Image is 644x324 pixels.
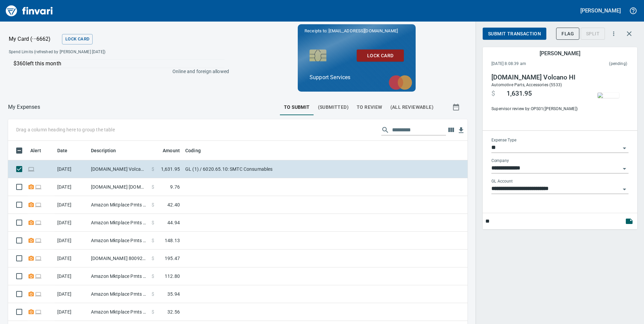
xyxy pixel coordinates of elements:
span: $ [152,184,154,190]
img: Finvari [4,3,55,19]
span: 9.76 [170,184,180,190]
span: $ [152,273,154,280]
td: [DATE] [55,160,88,178]
span: Receipt Required [28,310,35,314]
td: [DATE] [55,285,88,303]
button: Open [620,185,629,194]
span: $ [152,219,154,226]
span: 112.80 [165,273,180,280]
span: Amount [154,147,180,155]
span: Date [57,147,68,155]
p: My Card (···6662) [9,35,59,43]
td: [DATE] [55,178,88,196]
span: 1,631.95 [507,90,532,98]
span: Receipt Required [28,220,35,225]
label: GL Account [491,180,513,184]
span: $ [152,291,154,297]
td: [DATE] [55,196,88,214]
span: Online transaction [35,238,42,242]
span: $ [152,166,154,172]
button: Flag [556,28,579,40]
span: Receipt Required [28,185,35,189]
label: Expense Type [491,138,516,142]
span: Online transaction [35,292,42,296]
p: Support Services [310,73,404,82]
p: Drag a column heading here to group the table [16,126,115,133]
td: Amazon Mktplace Pmts [DOMAIN_NAME][URL] WA [88,214,149,232]
span: Online transaction [35,220,42,225]
span: Receipt Required [28,256,35,260]
span: 32.56 [167,309,180,315]
span: $ [152,309,154,315]
span: Receipt Required [28,238,35,242]
span: Receipt Required [28,274,35,278]
td: Amazon Mktplace Pmts [DOMAIN_NAME][URL] WA [88,285,149,303]
span: Alert [30,147,50,155]
p: My Expenses [8,103,40,111]
span: Online transaction [35,185,42,189]
span: Online transaction [35,256,42,260]
p: Online and foreign allowed [3,68,229,75]
span: Coding [185,147,201,155]
td: [DATE] [55,303,88,321]
span: (All Reviewable) [390,103,433,111]
span: $ [491,90,495,98]
span: [DATE] 8:08:39 am [491,61,568,67]
h5: [PERSON_NAME] [540,50,580,57]
button: Lock Card [357,50,404,62]
button: Open [620,143,629,153]
img: mastercard.svg [385,72,416,93]
span: Online transaction [35,202,42,207]
span: 42.40 [167,201,180,208]
span: To Submit [284,103,310,111]
span: Automotive Parts, Accessories (5533) [491,83,562,87]
span: Alert [30,147,41,155]
button: Choose columns to display [446,125,456,135]
span: Supervisor review by: OPS01 ([PERSON_NAME]) [491,106,582,112]
td: Amazon Mktplace Pmts [DOMAIN_NAME][URL] WA [88,267,149,285]
button: Lock Card [62,34,93,44]
button: Open [620,164,629,173]
span: 44.94 [167,219,180,226]
nav: breadcrumb [8,103,40,111]
td: [DOMAIN_NAME] 8009256278 [GEOGRAPHIC_DATA] [GEOGRAPHIC_DATA] [88,250,149,267]
td: [DOMAIN_NAME] [DOMAIN_NAME][URL] WA [88,178,149,196]
span: Date [57,147,76,155]
span: Spend Limits (refreshed by [PERSON_NAME] [DATE]) [9,49,167,56]
span: (Submitted) [318,103,349,111]
span: Lock Card [362,52,398,60]
span: 195.47 [165,255,180,262]
span: Online transaction [35,310,42,314]
span: Online transaction [35,274,42,278]
span: Flag [561,30,574,38]
td: [DATE] [55,214,88,232]
span: $ [152,237,154,244]
span: 35.94 [167,291,180,297]
span: 148.13 [165,237,180,244]
button: [PERSON_NAME] [579,5,622,16]
span: Submit Transaction [488,30,541,38]
span: Lock Card [65,35,89,43]
td: [DATE] [55,250,88,267]
button: Submit Transaction [483,28,546,40]
span: $ [152,201,154,208]
td: Amazon Mktplace Pmts [DOMAIN_NAME][URL] WA [88,303,149,321]
td: [DATE] [55,232,88,250]
button: Show transactions within a particular date range [446,99,468,115]
span: Coding [185,147,210,155]
p: $360 left this month [13,60,225,68]
span: Amount [163,147,180,155]
span: Description [91,147,125,155]
span: Receipt Required [28,202,35,207]
span: Description [91,147,116,155]
td: GL (1) / 6020.65.10: SMTC Consumables [183,160,351,178]
span: Online transaction [28,167,35,171]
div: Transaction still pending, cannot split yet. It usually takes 2-3 days for a merchant to settle a... [581,30,605,36]
button: More [606,26,621,41]
h4: [DOMAIN_NAME] Volcano HI [491,73,582,82]
button: Close transaction [621,26,637,42]
td: Amazon Mktplace Pmts [DOMAIN_NAME][URL] WA [88,232,149,250]
h5: [PERSON_NAME] [580,7,621,14]
span: Receipt Required [28,292,35,296]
